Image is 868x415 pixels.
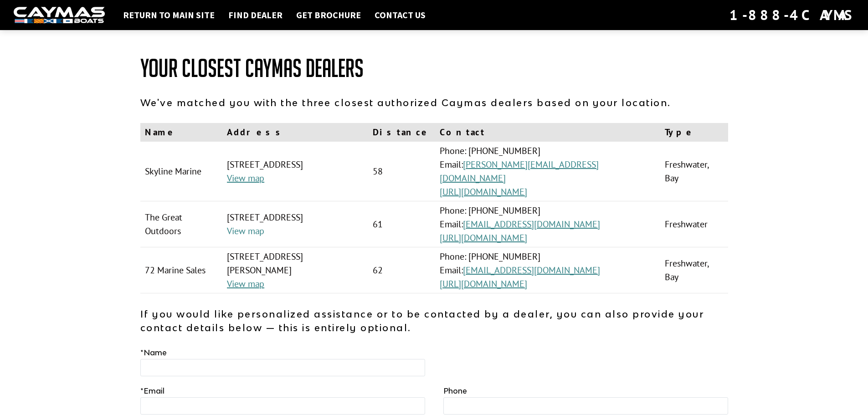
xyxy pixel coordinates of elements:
[140,96,728,109] p: We've matched you with the three closest authorized Caymas dealers based on your location.
[222,123,368,142] th: Address
[370,9,430,21] a: Contact Us
[435,201,660,247] td: Phone: [PHONE_NUMBER] Email:
[140,201,223,247] td: The Great Outdoors
[140,55,728,82] h1: Your Closest Caymas Dealers
[463,264,600,276] a: [EMAIL_ADDRESS][DOMAIN_NAME]
[368,142,435,201] td: 58
[224,9,287,21] a: Find Dealer
[463,218,600,230] a: [EMAIL_ADDRESS][DOMAIN_NAME]
[222,142,368,201] td: [STREET_ADDRESS]
[368,201,435,247] td: 61
[368,123,435,142] th: Distance
[435,123,660,142] th: Contact
[227,172,264,184] a: View map
[435,247,660,293] td: Phone: [PHONE_NUMBER] Email:
[368,247,435,293] td: 62
[140,347,167,358] label: Name
[660,201,728,247] td: Freshwater
[660,123,728,142] th: Type
[140,142,223,201] td: Skyline Marine
[440,278,527,290] a: [URL][DOMAIN_NAME]
[118,9,219,21] a: Return to main site
[140,123,223,142] th: Name
[660,142,728,201] td: Freshwater, Bay
[14,7,105,24] img: white-logo-c9c8dbefe5ff5ceceb0f0178aa75bf4bb51f6bca0971e226c86eb53dfe498488.png
[222,201,368,247] td: [STREET_ADDRESS]
[222,247,368,293] td: [STREET_ADDRESS][PERSON_NAME]
[435,142,660,201] td: Phone: [PHONE_NUMBER] Email:
[440,186,527,198] a: [URL][DOMAIN_NAME]
[443,385,467,396] label: Phone
[140,385,164,396] label: Email
[440,159,599,184] a: [PERSON_NAME][EMAIL_ADDRESS][DOMAIN_NAME]
[292,9,365,21] a: Get Brochure
[729,5,854,25] div: 1-888-4CAYMAS
[140,307,728,334] p: If you would like personalized assistance or to be contacted by a dealer, you can also provide yo...
[440,232,527,244] a: [URL][DOMAIN_NAME]
[227,225,264,237] a: View map
[227,278,264,290] a: View map
[140,247,223,293] td: 72 Marine Sales
[660,247,728,293] td: Freshwater, Bay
